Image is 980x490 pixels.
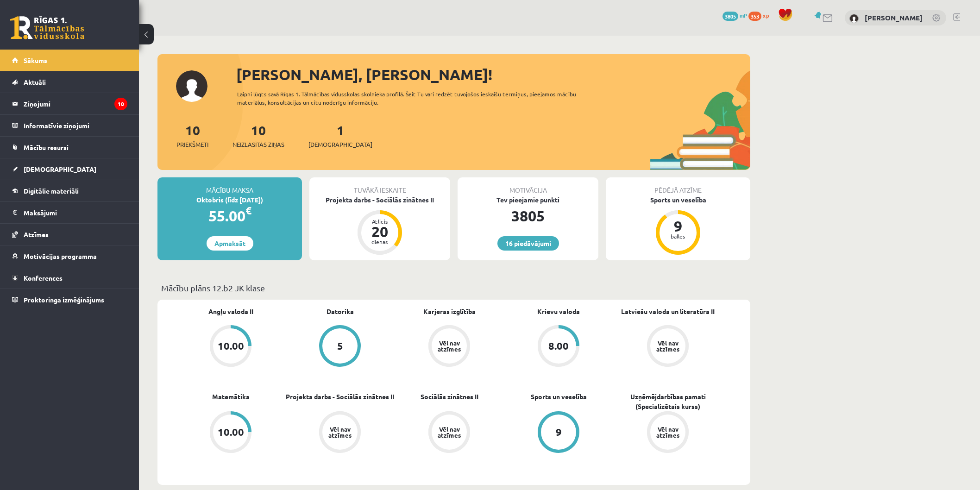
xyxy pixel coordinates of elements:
div: Tuvākā ieskaite [309,177,450,195]
a: Informatīvie ziņojumi [12,115,127,136]
i: 10 [114,98,127,110]
div: Projekta darbs - Sociālās zinātnes II [309,195,450,205]
a: Datorika [327,307,354,316]
span: Neizlasītās ziņas [232,140,284,149]
span: Sākums [24,56,47,64]
span: Mācību resursi [24,143,69,151]
div: 10.00 [218,341,244,351]
a: Vēl nav atzīmes [395,411,504,455]
a: 10Priekšmeti [176,122,208,149]
a: Mācību resursi [12,137,127,158]
span: 353 [748,12,761,21]
span: Aktuāli [24,78,46,86]
div: Vēl nav atzīmes [655,426,681,438]
a: 10.00 [176,411,285,455]
a: Sports un veselība 9 balles [606,195,750,256]
div: Atlicis [366,219,394,224]
a: Vēl nav atzīmes [613,411,722,455]
span: [DEMOGRAPHIC_DATA] [24,165,96,173]
span: mP [740,12,747,19]
div: 20 [366,224,394,239]
a: 1[DEMOGRAPHIC_DATA] [308,122,372,149]
a: Vēl nav atzīmes [285,411,395,455]
a: Angļu valoda II [208,307,253,316]
div: dienas [366,239,394,245]
div: Pēdējā atzīme [606,177,750,195]
legend: Informatīvie ziņojumi [24,115,127,136]
div: Vēl nav atzīmes [655,340,681,352]
a: 10.00 [176,325,285,369]
a: Ziņojumi10 [12,93,127,114]
div: Vēl nav atzīmes [436,340,462,352]
legend: Maksājumi [24,202,127,223]
div: Laipni lūgts savā Rīgas 1. Tālmācības vidusskolas skolnieka profilā. Šeit Tu vari redzēt tuvojošo... [237,90,593,107]
a: 3805 mP [722,12,747,19]
div: Vēl nav atzīmes [327,426,353,438]
span: Digitālie materiāli [24,187,79,195]
a: Latviešu valoda un literatūra II [621,307,715,316]
div: Sports un veselība [606,195,750,205]
a: Projekta darbs - Sociālās zinātnes II [286,392,394,402]
div: 10.00 [218,427,244,437]
a: 353 xp [748,12,773,19]
p: Mācību plāns 12.b2 JK klase [161,282,747,294]
span: 3805 [722,12,738,21]
span: xp [763,12,769,19]
a: Motivācijas programma [12,245,127,267]
a: 16 piedāvājumi [497,236,559,251]
span: Proktoringa izmēģinājums [24,295,104,304]
div: balles [664,233,692,239]
a: Sociālās zinātnes II [421,392,478,402]
a: [DEMOGRAPHIC_DATA] [12,158,127,180]
div: Oktobris (līdz [DATE]) [157,195,302,205]
a: Apmaksāt [207,236,253,251]
div: Tev pieejamie punkti [458,195,598,205]
a: Sākums [12,50,127,71]
span: [DEMOGRAPHIC_DATA] [308,140,372,149]
a: Krievu valoda [537,307,580,316]
div: 9 [664,219,692,233]
span: Atzīmes [24,230,49,239]
a: 10Neizlasītās ziņas [232,122,284,149]
a: Maksājumi [12,202,127,223]
a: 5 [285,325,395,369]
a: Sports un veselība [531,392,587,402]
a: Vēl nav atzīmes [395,325,504,369]
a: Proktoringa izmēģinājums [12,289,127,310]
a: Konferences [12,267,127,289]
div: 5 [337,341,343,351]
a: 9 [504,411,613,455]
a: Vēl nav atzīmes [613,325,722,369]
img: Sigurds Kozlovskis [849,14,859,23]
span: € [245,204,251,217]
legend: Ziņojumi [24,93,127,114]
a: Digitālie materiāli [12,180,127,201]
div: 3805 [458,205,598,227]
a: 8.00 [504,325,613,369]
span: Priekšmeti [176,140,208,149]
span: Motivācijas programma [24,252,97,260]
a: [PERSON_NAME] [865,13,923,22]
a: Rīgas 1. Tālmācības vidusskola [10,16,84,39]
a: Matemātika [212,392,250,402]
div: 9 [556,427,562,437]
a: Atzīmes [12,224,127,245]
a: Karjeras izglītība [423,307,476,316]
a: Projekta darbs - Sociālās zinātnes II Atlicis 20 dienas [309,195,450,256]
span: Konferences [24,274,63,282]
div: [PERSON_NAME], [PERSON_NAME]! [236,63,750,86]
div: 55.00 [157,205,302,227]
div: Mācību maksa [157,177,302,195]
div: Vēl nav atzīmes [436,426,462,438]
div: Motivācija [458,177,598,195]
div: 8.00 [548,341,569,351]
a: Aktuāli [12,71,127,93]
a: Uzņēmējdarbības pamati (Specializētais kurss) [613,392,722,411]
